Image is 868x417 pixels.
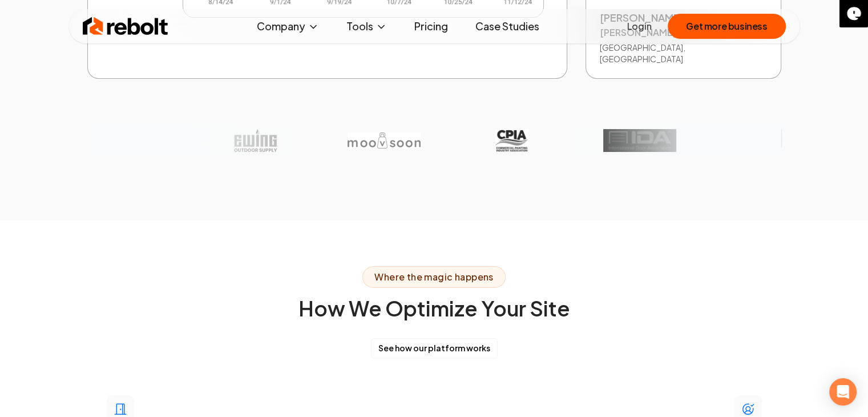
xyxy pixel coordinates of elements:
button: Get more business [668,14,785,39]
button: Company [248,15,328,38]
img: Ewing Logo [220,129,293,152]
a: Case Studies [466,15,548,38]
img: Moovsoon Logo [348,129,421,152]
h2: How We Optimize Your Site [9,297,859,320]
button: See how our platform works [371,338,498,359]
img: ISSA Logo [731,129,804,152]
a: Pricing [405,15,457,38]
img: IDA Logo [603,129,676,152]
a: Login [627,19,652,33]
img: BCBA Logo [92,129,165,152]
img: Rebolt Logo [83,15,168,38]
img: CPIA Logo [475,129,548,152]
p: [GEOGRAPHIC_DATA], [GEOGRAPHIC_DATA] [600,42,766,65]
div: Open Intercom Messenger [829,378,857,406]
button: Tools [337,15,396,38]
span: Where the magic happens [362,266,505,288]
